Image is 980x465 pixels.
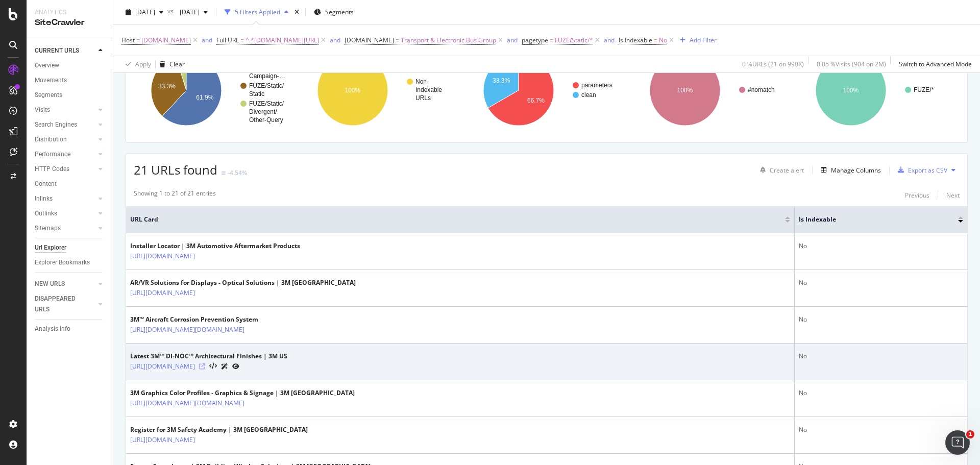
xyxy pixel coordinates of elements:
[246,33,319,47] span: ^.*[DOMAIN_NAME][URL]
[905,189,929,201] button: Previous
[35,293,95,315] a: DISAPPEARED URLS
[35,119,77,130] div: Search Engines
[581,82,612,89] text: parameters
[158,83,176,90] text: 33.3%
[130,425,308,434] div: Register for 3M Safety Academy | 3M [GEOGRAPHIC_DATA]
[196,94,213,101] text: 61.9%
[507,35,518,45] button: and
[130,435,195,445] a: [URL][DOMAIN_NAME]
[35,242,66,253] div: Url Explorer
[415,78,429,85] text: Non-
[756,162,804,178] button: Create alert
[176,4,212,20] button: [DATE]
[35,179,106,189] a: Content
[199,363,205,370] a: Visit Online Page
[130,361,195,372] a: [URL][DOMAIN_NAME]
[946,191,960,200] div: Next
[167,7,176,15] span: vs
[130,278,356,287] div: AR/VR Solutions for Displays - Optical Solutions | 3M [GEOGRAPHIC_DATA]
[654,36,657,44] span: =
[770,166,804,175] div: Create alert
[35,164,69,175] div: HTTP Codes
[249,116,283,124] text: Other-Query
[35,293,86,315] div: DISAPPEARED URLS
[130,315,289,324] div: 3M™ Aircraft Corrosion Prevention System
[130,325,244,335] a: [URL][DOMAIN_NAME][DOMAIN_NAME]
[136,36,140,44] span: =
[35,105,95,115] a: Visits
[914,86,934,93] text: FUZE/*
[130,352,287,361] div: Latest 3M™ DI-NOC™ Architectural Finishes | 3M US
[604,36,615,44] div: and
[249,72,285,80] text: Campaign-…
[134,46,293,135] div: A chart.
[249,82,284,89] text: FUZE/Static/
[221,361,228,372] a: AI Url Details
[232,361,239,372] a: URL Inspection
[799,215,943,224] span: Is Indexable
[817,60,886,68] div: 0.05 % Visits ( 904 on 2M )
[35,119,95,130] a: Search Engines
[604,35,615,45] button: and
[415,86,442,93] text: Indexable
[235,8,280,16] div: 5 Filters Applied
[798,46,958,135] svg: A chart.
[35,223,61,234] div: Sitemaps
[141,33,191,47] span: [DOMAIN_NAME]
[632,46,792,135] div: A chart.
[35,75,67,86] div: Movements
[35,193,53,204] div: Inlinks
[742,60,804,68] div: 0 % URLs ( 21 on 990K )
[135,8,155,16] span: 2025 Sep. 14th
[169,60,185,68] div: Clear
[659,33,667,47] span: No
[581,91,596,99] text: clean
[905,191,929,200] div: Previous
[35,75,106,86] a: Movements
[202,35,212,45] button: and
[209,363,217,370] button: View HTML Source
[35,60,59,71] div: Overview
[35,105,50,115] div: Visits
[35,45,79,56] div: CURRENT URLS
[222,172,226,175] img: Equal
[35,179,57,189] div: Content
[249,90,264,97] text: Static
[249,108,277,115] text: Divergent/
[330,36,340,44] div: and
[35,8,105,17] div: Analytics
[35,208,57,219] div: Outlinks
[676,34,717,46] button: Add Filter
[216,36,239,44] span: Full URL
[35,17,105,29] div: SiteCrawler
[310,4,358,20] button: Segments
[466,46,626,135] svg: A chart.
[121,36,135,44] span: Host
[35,257,90,268] div: Explorer Bookmarks
[35,279,65,289] div: NEW URLS
[345,87,360,94] text: 100%
[130,251,195,261] a: [URL][DOMAIN_NAME]
[799,425,963,434] div: No
[35,134,67,145] div: Distribution
[831,166,881,175] div: Manage Columns
[130,241,300,251] div: Installer Locator | 3M Automotive Aftermarket Products
[946,189,960,201] button: Next
[345,36,394,44] span: [DOMAIN_NAME]
[292,7,301,17] div: times
[550,36,553,44] span: =
[35,257,106,268] a: Explorer Bookmarks
[799,388,963,398] div: No
[527,97,545,104] text: 66.7%
[945,430,970,455] iframe: Intercom live chat
[300,46,460,135] svg: A chart.
[240,36,244,44] span: =
[35,134,95,145] a: Distribution
[121,56,151,72] button: Apply
[220,4,292,20] button: 5 Filters Applied
[415,94,431,102] text: URLs
[35,208,95,219] a: Outlinks
[493,77,510,84] text: 33.3%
